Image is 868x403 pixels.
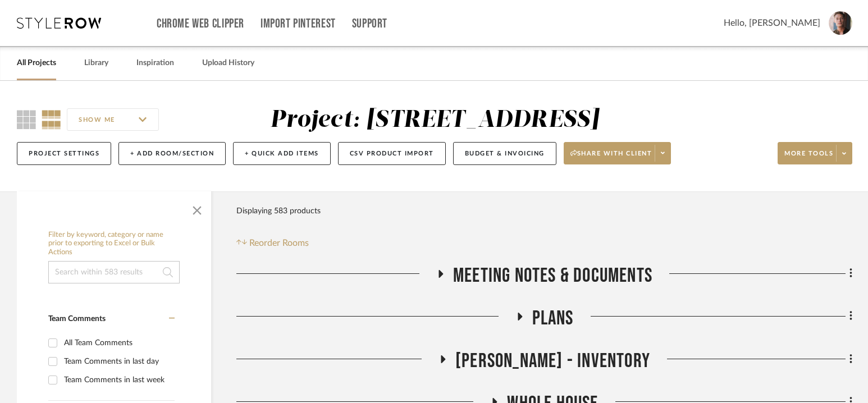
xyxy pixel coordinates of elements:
a: All Projects [17,56,56,71]
div: Team Comments in last week [64,371,172,389]
a: Import Pinterest [261,19,336,29]
button: CSV Product Import [338,142,446,165]
h6: Filter by keyword, category or name prior to exporting to Excel or Bulk Actions [48,231,180,257]
span: Share with client [570,149,652,166]
div: Project: [STREET_ADDRESS] [270,108,600,132]
span: Meeting notes & Documents [453,264,652,288]
a: Inspiration [136,56,174,71]
a: Upload History [202,56,254,71]
button: Project Settings [17,142,111,165]
span: More tools [784,149,833,166]
button: Close [186,197,208,219]
span: [PERSON_NAME] - Inventory [455,349,650,373]
input: Search within 583 results [48,261,180,283]
span: Team Comments [48,315,106,323]
button: + Add Room/Section [118,142,226,165]
a: Library [84,56,108,71]
button: Budget & Invoicing [453,142,556,165]
span: Plans [532,306,574,331]
div: Team Comments in last day [64,352,172,370]
button: + Quick Add Items [233,142,331,165]
img: avatar [829,11,852,35]
button: Reorder Rooms [236,236,309,250]
a: Support [352,19,387,29]
a: Chrome Web Clipper [157,19,244,29]
button: More tools [778,142,852,164]
div: All Team Comments [64,334,172,352]
div: Displaying 583 products [236,200,321,222]
span: Hello, [PERSON_NAME] [724,16,820,30]
span: Reorder Rooms [249,236,309,250]
button: Share with client [564,142,671,164]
